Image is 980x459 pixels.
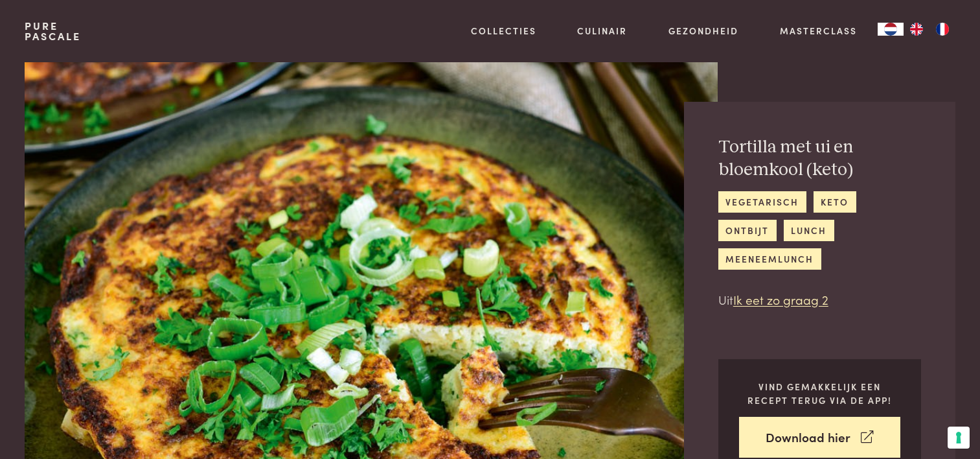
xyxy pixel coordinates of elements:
a: Ik eet zo graag 2 [733,290,828,308]
a: keto [814,191,856,213]
a: meeneemlunch [718,248,821,270]
a: ontbijt [718,220,777,241]
a: Culinair [577,24,627,38]
button: Uw voorkeuren voor toestemming voor trackingtechnologieën [948,427,970,449]
p: Uit [718,290,921,309]
ul: Language list [904,23,955,36]
p: Vind gemakkelijk een recept terug via de app! [739,380,900,406]
a: NL [878,23,904,36]
a: EN [904,23,929,36]
a: Collecties [471,24,536,38]
aside: Language selected: Nederlands [878,23,955,36]
a: Download hier [739,417,900,458]
a: lunch [784,220,834,241]
a: Masterclass [780,24,857,38]
h2: Tortilla met ui en bloemkool (keto) [718,136,921,181]
div: Language [878,23,904,36]
a: Gezondheid [668,24,738,38]
a: FR [929,23,955,36]
a: PurePascale [25,21,81,41]
a: vegetarisch [718,191,806,213]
